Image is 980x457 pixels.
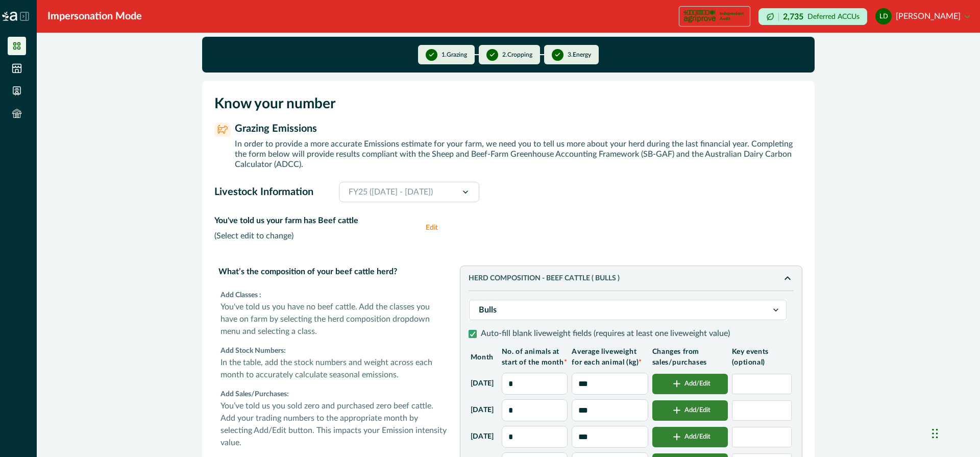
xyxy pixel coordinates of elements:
iframe: Chat Widget [929,408,980,457]
button: Add/Edit [652,374,728,394]
img: Logo [2,12,17,21]
p: Independent Audit [720,11,746,21]
p: Deferred ACCUs [807,13,860,20]
p: You’ve told us you sold zero and purchased zero beef cattle. Add your trading numbers to the appr... [220,400,448,449]
div: Impersonation Mode [47,9,142,24]
p: You've told us you have no beef cattle. Add the classes you have on farm by selecting the herd co... [220,301,448,338]
p: Livestock Information [214,186,313,198]
p: Grazing Emissions [235,123,317,135]
button: leonie doran[PERSON_NAME] [875,4,970,29]
button: Edit [426,214,446,241]
p: Know your number [214,93,802,114]
div: Drag [932,418,938,449]
p: [DATE] [471,378,494,389]
p: ( Select edit to change ) [214,231,418,241]
p: Auto-fill blank liveweight fields (requires at least one liveweight value) [481,329,730,339]
p: [DATE] [471,431,494,442]
button: 2.Cropping [479,45,540,64]
p: No. of animals at start of the month [502,347,568,368]
p: In the table, add the stock numbers and weight across each month to accurately calculate seasonal... [220,356,448,381]
p: Add Stock Numbers: [220,346,448,356]
p: 2,735 [783,13,803,21]
p: Key events (optional) [732,347,792,368]
button: 3.Energy [544,45,599,64]
button: Add/Edit [652,400,728,421]
img: certification logo [683,8,716,25]
p: Month [471,352,498,363]
button: Add/Edit [652,427,728,447]
p: You've told us your farm has Beef cattle [214,214,418,227]
p: HERD COMPOSITION - Beef cattle ( Bulls ) [469,274,781,283]
p: Add Sales/Purchases: [220,389,448,400]
button: HERD COMPOSITION - Beef cattle ( Bulls ) [469,272,794,284]
button: 1.Grazing [418,45,475,64]
p: Average liveweight for each animal (kg) [572,347,648,368]
p: In order to provide a more accurate Emissions estimate for your farm, we need you to tell us more... [235,139,802,170]
p: What’s the composition of your beef cattle herd? [214,261,452,282]
p: Changes from sales/purchases [652,347,728,368]
p: [DATE] [471,405,494,416]
p: Add Classes : [220,290,448,301]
